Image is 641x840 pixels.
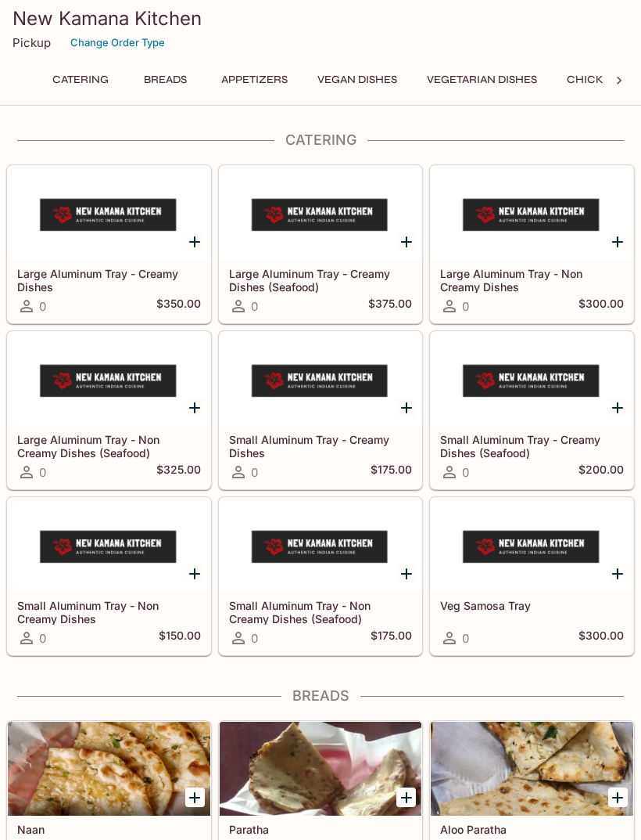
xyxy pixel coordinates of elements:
div: Aloo Paratha [431,722,633,816]
h4: Breads [6,687,635,705]
a: Large Aluminum Tray - Non Creamy Dishes0$300.00 [430,165,634,323]
button: Vegan Dishes [309,69,406,91]
div: Large Aluminum Tray - Creamy Dishes [8,166,210,260]
button: Add Large Aluminum Tray - Non Creamy Dishes (Seafood) [185,398,205,417]
span: 0 [251,465,258,480]
h5: Naan [17,823,201,836]
div: Small Aluminum Tray - Non Creamy Dishes (Seafood) [220,498,422,592]
h5: $150.00 [159,629,201,647]
button: Add Large Aluminum Tray - Creamy Dishes [185,232,205,251]
h5: $300.00 [578,629,624,647]
div: Small Aluminum Tray - Non Creamy Dishes [8,498,210,592]
a: Small Aluminum Tray - Creamy Dishes (Seafood)0$200.00 [430,331,634,489]
h5: $175.00 [371,629,412,647]
span: 0 [251,631,258,646]
h5: Small Aluminum Tray - Non Creamy Dishes (Seafood) [229,599,413,625]
span: 0 [39,299,46,314]
h5: $375.00 [368,297,412,315]
h5: $200.00 [578,463,624,481]
h5: $300.00 [578,297,624,315]
h5: Large Aluminum Tray - Creamy Dishes (Seafood) [229,267,413,293]
h5: $350.00 [156,297,201,315]
button: Add Small Aluminum Tray - Creamy Dishes [396,398,416,417]
div: Small Aluminum Tray - Creamy Dishes [220,332,422,426]
a: Large Aluminum Tray - Creamy Dishes0$350.00 [7,165,211,323]
h5: Small Aluminum Tray - Creamy Dishes [229,433,413,459]
h5: Large Aluminum Tray - Non Creamy Dishes [440,267,624,293]
div: Veg Samosa Tray [431,498,633,592]
h5: Paratha [229,823,413,836]
button: Change Order Type [63,31,172,55]
div: Paratha [220,722,422,816]
button: Add Naan [185,788,205,807]
div: Small Aluminum Tray - Creamy Dishes (Seafood) [431,332,633,426]
div: Large Aluminum Tray - Non Creamy Dishes (Seafood) [8,332,210,426]
h5: Veg Samosa Tray [440,599,624,612]
button: Add Small Aluminum Tray - Non Creamy Dishes [185,564,205,583]
button: Add Paratha [396,788,416,807]
h3: New Kamana Kitchen [13,6,628,31]
a: Small Aluminum Tray - Non Creamy Dishes0$150.00 [7,497,211,655]
button: Vegetarian Dishes [418,69,546,91]
h5: Small Aluminum Tray - Non Creamy Dishes [17,599,201,625]
button: Breads [130,69,200,91]
div: Large Aluminum Tray - Creamy Dishes (Seafood) [220,166,422,260]
span: 0 [39,465,46,480]
a: Small Aluminum Tray - Creamy Dishes0$175.00 [219,331,423,489]
a: Veg Samosa Tray0$300.00 [430,497,634,655]
span: 0 [462,299,469,314]
span: 0 [251,299,258,314]
h5: Large Aluminum Tray - Creamy Dishes [17,267,201,293]
h5: Small Aluminum Tray - Creamy Dishes (Seafood) [440,433,624,459]
button: Add Large Aluminum Tray - Non Creamy Dishes [608,232,628,251]
span: 0 [462,465,469,480]
button: Add Small Aluminum Tray - Non Creamy Dishes (Seafood) [396,564,416,583]
button: Appetizers [213,69,296,91]
a: Large Aluminum Tray - Non Creamy Dishes (Seafood)0$325.00 [7,331,211,489]
div: Naan [8,722,210,816]
h4: Catering [6,132,635,149]
p: Pickup [13,35,51,50]
a: Large Aluminum Tray - Creamy Dishes (Seafood)0$375.00 [219,165,423,323]
h5: $325.00 [156,463,201,481]
span: 0 [39,631,46,646]
h5: Large Aluminum Tray - Non Creamy Dishes (Seafood) [17,433,201,459]
h5: Aloo Paratha [440,823,624,836]
span: 0 [462,631,469,646]
button: Add Veg Samosa Tray [608,564,628,583]
button: Add Small Aluminum Tray - Creamy Dishes (Seafood) [608,398,628,417]
button: Add Aloo Paratha [608,788,628,807]
button: Add Large Aluminum Tray - Creamy Dishes (Seafood) [396,232,416,251]
a: Small Aluminum Tray - Non Creamy Dishes (Seafood)0$175.00 [219,497,423,655]
button: Catering [44,69,117,91]
div: Large Aluminum Tray - Non Creamy Dishes [431,166,633,260]
h5: $175.00 [371,463,412,481]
